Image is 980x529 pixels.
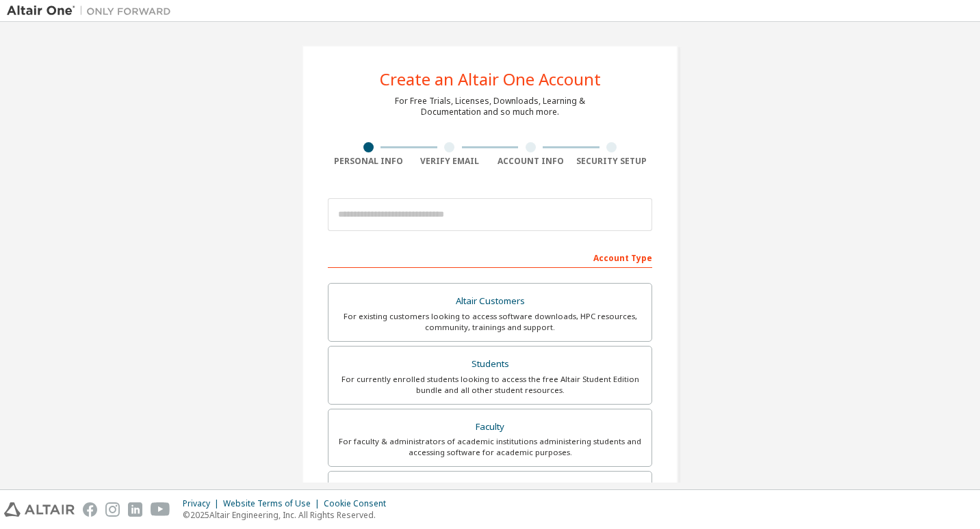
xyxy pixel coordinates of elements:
div: Account Info [490,156,571,167]
div: For faculty & administrators of academic institutions administering students and accessing softwa... [337,436,643,458]
div: Faculty [337,418,643,437]
p: © 2025 Altair Engineering, Inc. All Rights Reserved. [183,509,394,521]
div: Create an Altair One Account [380,71,601,87]
img: linkedin.svg [128,502,142,517]
div: For Free Trials, Licenses, Downloads, Learning & Documentation and so much more. [395,96,585,118]
div: Cookie Consent [324,498,394,509]
div: For currently enrolled students looking to access the free Altair Student Edition bundle and all ... [337,374,643,396]
img: altair_logo.svg [4,502,75,517]
img: facebook.svg [83,502,97,517]
img: Altair One [7,4,178,18]
div: Privacy [183,498,223,509]
div: Personal Info [328,156,409,167]
div: Verify Email [409,156,491,167]
div: Altair Customers [337,292,643,311]
div: Security Setup [571,156,653,167]
div: Website Terms of Use [223,498,324,509]
div: For existing customers looking to access software downloads, HPC resources, community, trainings ... [337,311,643,333]
div: Everyone else [337,480,643,499]
div: Account Type [328,246,652,268]
img: youtube.svg [151,502,170,517]
div: Students [337,355,643,374]
img: instagram.svg [105,502,120,517]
